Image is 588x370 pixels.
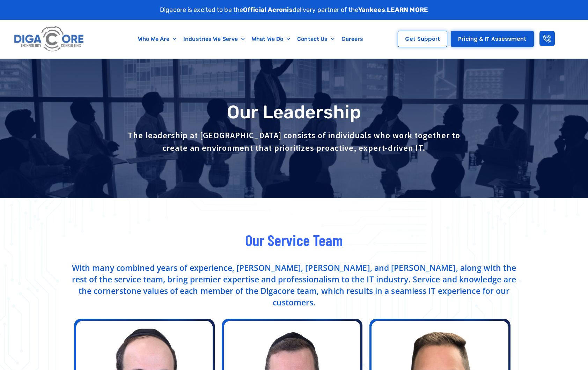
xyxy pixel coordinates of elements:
strong: Official Acronis [243,6,293,14]
p: Digacore is excited to be the delivery partner of the . [160,5,428,15]
a: Pricing & IT Assessment [451,31,534,47]
a: Contact Us [294,31,338,47]
strong: Yankees [358,6,385,14]
p: With many combined years of experience, [PERSON_NAME], [PERSON_NAME], and [PERSON_NAME], along wi... [71,262,517,308]
a: Who We Are [134,31,180,47]
a: Get Support [398,31,447,47]
h1: Our Leadership [71,102,517,122]
span: Pricing & IT Assessment [458,36,526,42]
p: The leadership at [GEOGRAPHIC_DATA] consists of individuals who work together to create an enviro... [126,129,462,154]
a: What We Do [248,31,294,47]
a: Industries We Serve [180,31,248,47]
img: Digacore logo 1 [12,23,86,55]
span: Get Support [405,36,440,42]
a: LEARN MORE [387,6,428,14]
span: Our Service Team [245,230,343,249]
nav: Menu [117,31,384,47]
a: Careers [338,31,367,47]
